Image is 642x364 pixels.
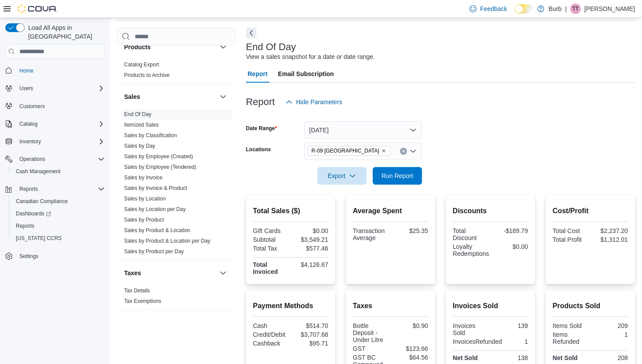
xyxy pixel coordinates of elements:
[16,119,105,129] span: Catalog
[124,174,162,181] span: Sales by Invoice
[12,221,105,231] span: Reports
[246,42,296,52] h3: End Of Day
[506,338,528,345] div: 1
[292,331,328,338] div: $3,707.68
[253,331,289,338] div: Credit/Debit
[124,164,196,171] span: Sales by Employee (Tendered)
[124,142,155,149] span: Sales by Day
[572,4,579,14] span: TT
[570,4,581,14] div: Tyler Trombley
[392,345,428,352] div: $123.66
[592,227,628,234] div: $2,237.20
[19,156,45,163] span: Operations
[453,243,489,257] div: Loyalty Redemptions
[124,287,150,294] span: Tax Details
[16,83,105,94] span: Users
[124,237,210,244] span: Sales by Product & Location per Day
[19,103,45,110] span: Customers
[117,59,235,84] div: Products
[124,248,184,255] span: Sales by Product per Day
[124,298,161,304] a: Tax Exemptions
[2,118,108,130] button: Catalog
[19,186,38,193] span: Reports
[492,322,528,329] div: 139
[12,233,65,244] a: [US_STATE] CCRS
[278,65,334,83] span: Email Subscription
[2,82,108,95] button: Users
[124,227,191,234] span: Sales by Product & Location
[16,154,105,164] span: Operations
[218,268,228,278] button: Taxes
[124,185,187,192] span: Sales by Invoice & Product
[2,183,108,195] button: Reports
[492,354,528,361] div: 138
[553,227,589,234] div: Total Cost
[124,153,193,160] span: Sales by Employee (Created)
[246,28,257,38] button: Next
[124,175,162,181] a: Sales by Invoice
[16,251,105,262] span: Settings
[453,206,528,216] h2: Discounts
[292,236,328,243] div: $3,549.21
[392,354,428,361] div: $64.56
[16,66,37,76] a: Home
[124,122,159,128] a: Itemized Sales
[246,125,277,132] label: Date Range
[381,148,386,153] button: Remove R-09 Tuscany Village from selection in this group
[16,168,60,175] span: Cash Management
[12,166,64,177] a: Cash Management
[19,85,33,92] span: Users
[553,322,589,329] div: Items Sold
[492,227,528,234] div: -$189.79
[16,184,105,194] span: Reports
[246,52,375,62] div: View a sales snapshot for a date or date range.
[584,4,635,14] p: [PERSON_NAME]
[19,67,33,74] span: Home
[124,298,161,305] span: Tax Exemptions
[124,195,166,202] span: Sales by Location
[25,23,105,41] span: Load All Apps in [GEOGRAPHIC_DATA]
[16,251,42,262] a: Settings
[12,166,105,177] span: Cash Management
[16,154,49,164] button: Operations
[19,253,38,260] span: Settings
[12,196,71,207] a: Canadian Compliance
[2,100,108,113] button: Customers
[12,233,105,244] span: Washington CCRS
[124,121,159,128] span: Itemized Sales
[453,322,489,336] div: Invoices Sold
[592,354,628,361] div: 208
[514,4,533,14] input: Dark Mode
[410,148,417,155] button: Open list of options
[18,4,57,13] img: Cova
[16,101,48,112] a: Customers
[312,146,379,155] span: R-09 [GEOGRAPHIC_DATA]
[353,206,428,216] h2: Average Spent
[218,91,228,102] button: Sales
[16,198,68,205] span: Canadian Compliance
[253,245,289,252] div: Total Tax
[400,148,407,155] button: Clear input
[296,98,342,106] span: Hide Parameters
[323,167,361,185] span: Export
[282,93,346,111] button: Hide Parameters
[124,132,177,139] span: Sales by Classification
[124,111,151,117] a: End Of Day
[9,232,108,244] button: [US_STATE] CCRS
[124,72,169,78] a: Products to Archive
[553,236,589,243] div: Total Profit
[253,261,278,275] strong: Total Invoiced
[124,216,164,223] span: Sales by Product
[592,236,628,243] div: $1,312.01
[124,43,151,51] h3: Products
[480,4,507,13] span: Feedback
[2,64,108,76] button: Home
[16,83,37,94] button: Users
[353,322,389,343] div: Bottle Deposit - Under Litre
[382,171,413,180] span: Run Report
[317,167,367,185] button: Export
[9,207,108,220] a: Dashboards
[124,92,140,101] h3: Sales
[553,301,628,311] h2: Products Sold
[253,227,289,234] div: Gift Cards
